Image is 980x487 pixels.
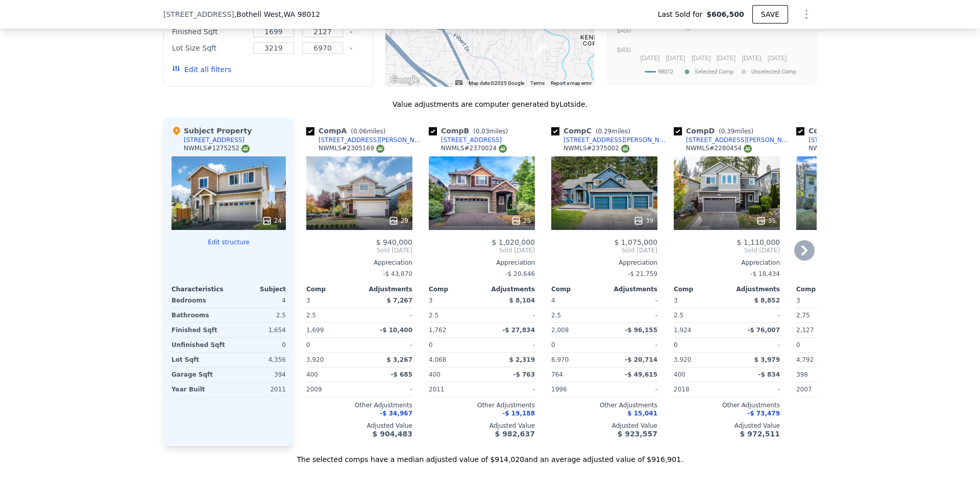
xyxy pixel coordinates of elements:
[387,356,412,363] span: $ 3,267
[171,382,227,397] div: Year Built
[674,308,725,322] div: 2.5
[380,410,412,417] span: -$ 34,967
[429,382,480,397] div: 2011
[241,145,250,153] img: NWMLS Logo
[361,338,412,352] div: -
[796,371,808,378] span: 398
[184,144,250,153] div: NWMLS # 1275252
[172,25,247,39] div: Finished Sqft
[172,64,231,75] button: Edit all filters
[390,371,412,378] span: -$ 685
[469,80,524,86] span: Map data ©2025 Google
[796,356,814,363] span: 4,792
[231,353,286,367] div: 4,356
[231,338,286,352] div: 0
[361,308,412,322] div: -
[674,422,780,430] div: Adjusted Value
[171,323,227,337] div: Finished Sqft
[551,126,634,136] div: Comp C
[796,297,800,304] span: 3
[604,285,657,293] div: Adjustments
[551,341,555,349] span: 0
[505,270,535,277] span: -$ 20,646
[184,136,244,144] div: [STREET_ADDRESS]
[347,128,389,135] span: ( miles)
[606,293,657,308] div: -
[376,238,412,246] span: $ 940,000
[380,327,412,334] span: -$ 10,400
[231,308,286,322] div: 2.5
[171,126,252,136] div: Subject Property
[551,285,604,293] div: Comp
[563,144,629,153] div: NWMLS # 2375002
[796,126,879,136] div: Comp E
[484,382,535,397] div: -
[606,308,657,322] div: -
[388,74,422,87] a: Open this area in Google Maps (opens a new window)
[747,410,780,417] span: -$ 73,479
[674,246,780,254] span: Sold [DATE]
[551,382,602,397] div: 1996
[318,144,384,153] div: NWMLS # 2305169
[484,338,535,352] div: -
[742,55,762,62] text: [DATE]
[614,238,657,246] span: $ 1,075,000
[640,55,659,62] text: [DATE]
[511,216,531,226] div: 25
[551,308,602,322] div: 2.5
[796,327,814,334] span: 2,127
[171,308,227,322] div: Bathrooms
[551,371,563,378] span: 764
[172,41,247,55] div: Lot Size Sqft
[658,9,707,19] span: Last Sold for
[455,80,462,85] button: Keyboard shortcuts
[492,238,535,246] span: $ 1,020,000
[171,293,227,308] div: Bedrooms
[686,144,752,153] div: NWMLS # 2280454
[729,382,780,397] div: -
[262,216,282,226] div: 24
[598,128,611,135] span: 0.29
[750,270,780,277] span: -$ 18,434
[692,55,711,62] text: [DATE]
[306,246,412,254] span: Sold [DATE]
[476,128,489,135] span: 0.03
[513,371,535,378] span: -$ 763
[353,128,367,135] span: 0.06
[754,297,780,304] span: $ 8,852
[429,371,440,378] span: 400
[306,285,359,293] div: Comp
[349,47,353,51] button: Clear
[625,327,657,334] span: -$ 96,155
[376,145,384,153] img: NWMLS Logo
[171,238,286,246] button: Edit structure
[499,145,507,153] img: NWMLS Logo
[388,216,408,226] div: 29
[373,430,412,438] span: $ 904,483
[551,327,569,334] span: 2,008
[429,308,480,322] div: 2.5
[281,10,320,18] span: , WA 98012
[674,126,757,136] div: Comp D
[306,136,425,144] a: [STREET_ADDRESS][PERSON_NAME]
[808,144,874,153] div: NWMLS # 2256442
[509,297,535,304] span: $ 8,104
[429,285,482,293] div: Comp
[429,341,433,349] span: 0
[387,297,412,304] span: $ 7,267
[796,308,847,322] div: 2.75
[306,422,412,430] div: Adjusted Value
[551,401,657,409] div: Other Adjustments
[625,356,657,363] span: -$ 20,714
[530,80,545,86] a: Terms (opens in new tab)
[429,246,535,254] span: Sold [DATE]
[666,55,685,62] text: [DATE]
[808,136,869,144] div: [STREET_ADDRESS]
[658,68,673,75] text: 98012
[551,136,670,144] a: [STREET_ADDRESS][PERSON_NAME]
[756,216,776,226] div: 35
[306,382,357,397] div: 2009
[606,382,657,397] div: -
[551,422,657,430] div: Adjusted Value
[306,297,310,304] span: 3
